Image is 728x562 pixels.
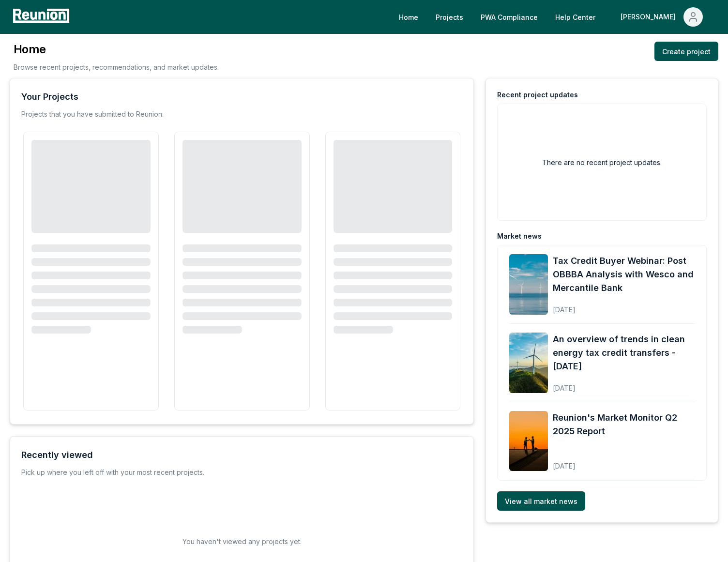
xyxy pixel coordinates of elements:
div: Recent project updates [497,90,578,100]
h2: There are no recent project updates. [542,157,662,167]
div: [DATE] [553,454,695,471]
a: Home [391,7,426,27]
div: Market news [497,231,542,241]
div: [DATE] [553,376,695,393]
a: Projects [428,7,471,27]
p: Browse recent projects, recommendations, and market updates. [14,62,219,72]
div: Your Projects [21,90,78,104]
div: Pick up where you left off with your most recent projects. [21,468,204,477]
nav: Main [391,7,718,27]
a: PWA Compliance [473,7,546,27]
img: An overview of trends in clean energy tax credit transfers - August 2025 [509,333,548,393]
div: Recently viewed [21,448,93,462]
a: Tax Credit Buyer Webinar: Post OBBBA Analysis with Wesco and Mercantile Bank [553,254,695,295]
div: [PERSON_NAME] [621,7,680,27]
p: Projects that you have submitted to Reunion. [21,109,164,119]
a: View all market news [497,491,585,511]
a: Help Center [547,7,603,27]
a: An overview of trends in clean energy tax credit transfers - [DATE] [553,333,695,373]
button: [PERSON_NAME] [613,7,711,27]
div: [DATE] [553,298,695,315]
img: Reunion's Market Monitor Q2 2025 Report [509,411,548,471]
a: Create project [654,42,718,61]
img: Tax Credit Buyer Webinar: Post OBBBA Analysis with Wesco and Mercantile Bank [509,254,548,315]
h3: Home [14,42,219,57]
a: Reunion's Market Monitor Q2 2025 Report [553,411,695,438]
h2: You haven't viewed any projects yet. [182,536,302,547]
